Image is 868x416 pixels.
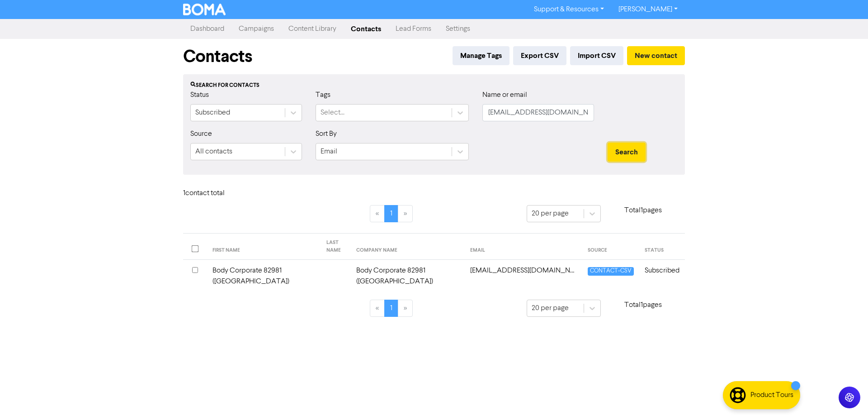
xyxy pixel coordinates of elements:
[608,143,646,162] button: Search
[281,20,344,38] a: Content Library
[195,146,232,157] div: All contacts
[321,234,351,260] th: LAST NAME
[183,46,252,67] h1: Contacts
[183,4,226,15] img: BOMA Logo
[453,46,509,65] button: Manage Tags
[532,303,569,314] div: 20 per page
[316,129,337,139] label: Sort By
[207,234,321,260] th: FIRST NAME
[190,90,209,100] label: Status
[513,46,566,65] button: Export CSV
[611,2,685,17] a: [PERSON_NAME]
[439,20,477,38] a: Settings
[316,90,330,100] label: Tags
[639,234,685,260] th: STATUS
[582,234,639,260] th: SOURCE
[823,373,868,416] iframe: Chat Widget
[351,234,465,260] th: COMPANY NAME
[183,189,255,198] h6: 1 contact total
[190,129,212,139] label: Source
[527,2,611,17] a: Support & Resources
[570,46,623,65] button: Import CSV
[601,205,685,216] p: Total 1 pages
[190,81,678,90] div: Search for contacts
[207,260,321,293] td: Body Corporate 82981 ([GEOGRAPHIC_DATA])
[532,208,569,219] div: 20 per page
[351,260,465,293] td: Body Corporate 82981 ([GEOGRAPHIC_DATA])
[601,300,685,311] p: Total 1 pages
[588,267,634,276] span: CONTACT-CSV
[465,234,582,260] th: EMAIL
[384,300,398,317] a: Page 1 is your current page
[465,260,582,293] td: admin@cbcs.nz
[639,260,685,293] td: Subscribed
[627,46,685,65] button: New contact
[344,20,388,38] a: Contacts
[231,20,281,38] a: Campaigns
[321,146,337,157] div: Email
[388,20,439,38] a: Lead Forms
[384,205,398,222] a: Page 1 is your current page
[482,90,527,100] label: Name or email
[321,107,344,118] div: Select...
[195,107,230,118] div: Subscribed
[183,20,231,38] a: Dashboard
